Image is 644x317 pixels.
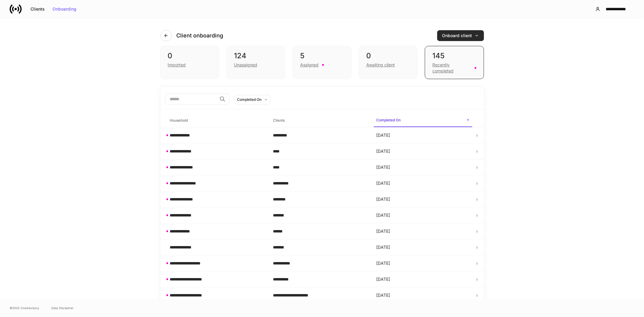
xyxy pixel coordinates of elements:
[234,51,278,61] div: 124
[371,191,475,207] td: [DATE]
[371,271,475,287] td: [DATE]
[442,34,479,38] div: Onboard client
[51,306,74,310] a: Data Disclaimer
[300,51,344,61] div: 5
[27,4,49,14] button: Clients
[371,255,475,271] td: [DATE]
[437,30,484,41] button: Onboard client
[170,117,188,123] h6: Household
[432,62,471,74] div: Recently completed
[271,114,369,127] span: Clients
[374,114,472,127] span: Completed On
[432,51,476,61] div: 145
[371,207,475,223] td: [DATE]
[300,62,319,68] div: Assigned
[30,7,45,11] div: Clients
[371,127,475,143] td: [DATE]
[273,117,285,123] h6: Clients
[237,97,262,102] div: Completed On
[235,95,271,104] button: Completed On
[168,114,266,127] span: Household
[160,46,219,79] div: 0Imported
[359,46,418,79] div: 0Awaiting client
[53,7,76,11] div: Onboarding
[366,62,395,68] div: Awaiting client
[371,287,475,303] td: [DATE]
[168,51,212,61] div: 0
[49,4,80,14] button: Onboarding
[226,46,285,79] div: 124Unassigned
[168,62,186,68] div: Imported
[371,159,475,175] td: [DATE]
[366,51,410,61] div: 0
[371,223,475,239] td: [DATE]
[425,46,484,79] div: 145Recently completed
[371,239,475,255] td: [DATE]
[177,32,223,39] h4: Client onboarding
[234,62,257,68] div: Unassigned
[371,143,475,159] td: [DATE]
[371,175,475,191] td: [DATE]
[376,117,401,123] h6: Completed On
[293,46,351,79] div: 5Assigned
[10,306,39,310] span: © 2025 OneAdvisory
